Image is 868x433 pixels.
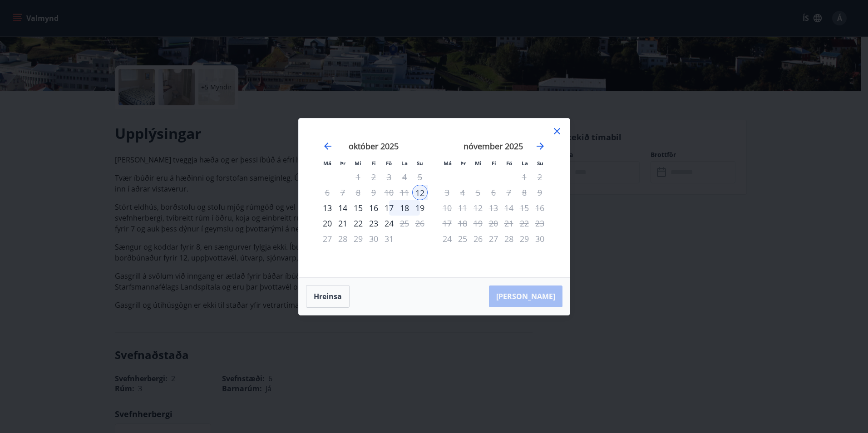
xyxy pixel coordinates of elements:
td: Choose fimmtudagur, 23. október 2025 as your check-out date. It’s available. [366,216,381,231]
td: Not available. mánudagur, 17. nóvember 2025 [439,216,455,231]
td: Not available. fimmtudagur, 30. október 2025 [366,231,381,246]
td: Not available. þriðjudagur, 28. október 2025 [335,231,350,246]
td: Choose sunnudagur, 19. október 2025 as your check-out date. It’s available. [412,200,428,216]
div: Aðeins útritun í boði [381,216,397,231]
td: Not available. laugardagur, 15. nóvember 2025 [517,200,532,216]
td: Choose föstudagur, 24. október 2025 as your check-out date. It’s available. [381,216,397,231]
td: Not available. mánudagur, 24. nóvember 2025 [439,231,455,246]
td: Selected as start date. sunnudagur, 12. október 2025 [412,185,428,200]
td: Choose miðvikudagur, 22. október 2025 as your check-out date. It’s available. [350,216,366,231]
td: Not available. miðvikudagur, 1. október 2025 [350,169,366,185]
small: Þr [460,160,466,167]
small: Má [444,160,452,167]
small: La [522,160,528,167]
td: Choose mánudagur, 13. október 2025 as your check-out date. It’s available. [320,200,335,216]
td: Not available. miðvikudagur, 8. október 2025 [350,185,366,200]
div: 19 [412,200,428,216]
small: Su [417,160,423,167]
td: Not available. föstudagur, 3. október 2025 [381,169,397,185]
div: Aðeins útritun í boði [381,231,397,246]
strong: nóvember 2025 [464,141,523,152]
td: Not available. sunnudagur, 26. október 2025 [412,216,428,231]
div: Move forward to switch to the next month. [535,141,546,152]
td: Not available. fimmtudagur, 2. október 2025 [366,169,381,185]
small: Mi [355,160,361,167]
small: Fi [492,160,496,167]
div: 22 [350,216,366,231]
td: Not available. föstudagur, 7. nóvember 2025 [501,185,517,200]
td: Not available. miðvikudagur, 19. nóvember 2025 [470,216,486,231]
td: Choose þriðjudagur, 21. október 2025 as your check-out date. It’s available. [335,216,350,231]
td: Not available. mánudagur, 3. nóvember 2025 [439,185,455,200]
div: 23 [366,216,381,231]
td: Not available. laugardagur, 22. nóvember 2025 [517,216,532,231]
td: Not available. miðvikudagur, 29. október 2025 [350,231,366,246]
strong: október 2025 [349,141,399,152]
small: Mi [475,160,482,167]
td: Not available. föstudagur, 14. nóvember 2025 [501,200,517,216]
div: 14 [335,200,350,216]
td: Not available. miðvikudagur, 12. nóvember 2025 [470,200,486,216]
td: Not available. laugardagur, 4. október 2025 [397,169,412,185]
td: Not available. sunnudagur, 30. nóvember 2025 [532,231,547,246]
td: Not available. mánudagur, 10. nóvember 2025 [439,200,455,216]
td: Not available. þriðjudagur, 11. nóvember 2025 [455,200,470,216]
td: Not available. laugardagur, 8. nóvember 2025 [517,185,532,200]
td: Not available. mánudagur, 6. október 2025 [320,185,335,200]
td: Not available. sunnudagur, 9. nóvember 2025 [532,185,547,200]
td: Not available. þriðjudagur, 18. nóvember 2025 [455,216,470,231]
div: 13 [320,200,335,216]
div: Aðeins innritun í boði [412,185,428,200]
td: Not available. fimmtudagur, 13. nóvember 2025 [486,200,501,216]
td: Choose laugardagur, 18. október 2025 as your check-out date. It’s available. [397,200,412,216]
td: Not available. laugardagur, 29. nóvember 2025 [517,231,532,246]
div: 20 [320,216,335,231]
td: Not available. laugardagur, 1. nóvember 2025 [517,169,532,185]
div: Move backward to switch to the previous month. [322,141,333,152]
td: Not available. sunnudagur, 5. október 2025 [412,169,428,185]
td: Not available. þriðjudagur, 25. nóvember 2025 [455,231,470,246]
div: 17 [381,200,397,216]
td: Not available. föstudagur, 21. nóvember 2025 [501,216,517,231]
td: Not available. fimmtudagur, 6. nóvember 2025 [486,185,501,200]
div: Calendar [310,129,559,266]
small: Fö [506,160,512,167]
td: Choose þriðjudagur, 14. október 2025 as your check-out date. It’s available. [335,200,350,216]
div: 21 [335,216,350,231]
td: Not available. föstudagur, 31. október 2025 [381,231,397,246]
td: Not available. miðvikudagur, 5. nóvember 2025 [470,185,486,200]
small: Fi [371,160,376,167]
td: Not available. laugardagur, 11. október 2025 [397,185,412,200]
small: Su [537,160,543,167]
td: Not available. sunnudagur, 2. nóvember 2025 [532,169,547,185]
td: Not available. fimmtudagur, 27. nóvember 2025 [486,231,501,246]
td: Not available. föstudagur, 10. október 2025 [381,185,397,200]
td: Not available. laugardagur, 25. október 2025 [397,216,412,231]
small: Þr [340,160,345,167]
td: Not available. miðvikudagur, 26. nóvember 2025 [470,231,486,246]
small: Fö [386,160,392,167]
td: Choose fimmtudagur, 16. október 2025 as your check-out date. It’s available. [366,200,381,216]
div: 16 [366,200,381,216]
td: Not available. mánudagur, 27. október 2025 [320,231,335,246]
td: Choose föstudagur, 17. október 2025 as your check-out date. It’s available. [381,200,397,216]
small: Má [323,160,331,167]
td: Not available. þriðjudagur, 4. nóvember 2025 [455,185,470,200]
td: Not available. föstudagur, 28. nóvember 2025 [501,231,517,246]
td: Not available. fimmtudagur, 20. nóvember 2025 [486,216,501,231]
td: Choose mánudagur, 20. október 2025 as your check-out date. It’s available. [320,216,335,231]
td: Not available. sunnudagur, 16. nóvember 2025 [532,200,547,216]
td: Not available. sunnudagur, 23. nóvember 2025 [532,216,547,231]
button: Hreinsa [306,285,350,308]
td: Not available. fimmtudagur, 9. október 2025 [366,185,381,200]
div: 15 [350,200,366,216]
div: 18 [397,200,412,216]
td: Not available. þriðjudagur, 7. október 2025 [335,185,350,200]
small: La [401,160,408,167]
td: Choose miðvikudagur, 15. október 2025 as your check-out date. It’s available. [350,200,366,216]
